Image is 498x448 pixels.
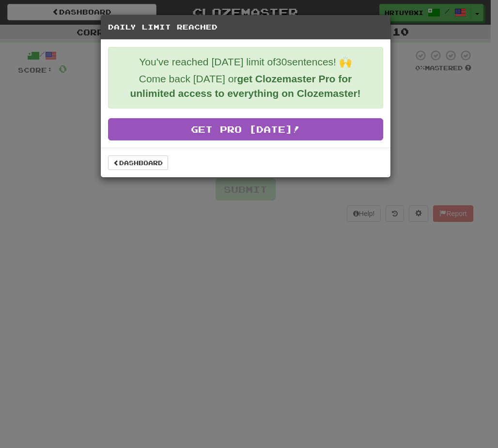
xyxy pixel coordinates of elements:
p: Come back [DATE] or [116,72,375,101]
h5: Daily Limit Reached [108,22,383,32]
strong: get Clozemaster Pro for unlimited access to everything on Clozemaster! [130,73,360,99]
a: Get Pro [DATE]! [108,118,383,140]
p: You've reached [DATE] limit of 30 sentences! 🙌 [116,55,375,69]
a: Dashboard [108,155,168,170]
